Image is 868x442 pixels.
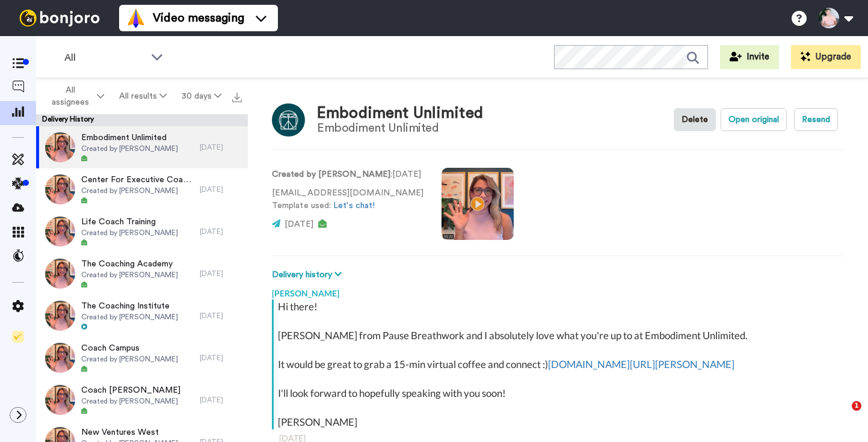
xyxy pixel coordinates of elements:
div: Embodiment Unlimited [317,121,483,135]
div: [DATE] [200,227,242,236]
button: Upgrade [791,45,861,69]
span: Created by [PERSON_NAME] [81,354,178,364]
span: Coach Campus [81,342,178,354]
img: 8be222f2-26a5-43c2-bc2f-2eb4007ff4fa-thumb.jpg [45,216,75,247]
button: Resend [794,108,838,131]
span: Created by [PERSON_NAME] [81,396,180,406]
a: The Coaching AcademyCreated by [PERSON_NAME][DATE] [36,253,248,295]
a: Let's chat! [333,201,375,210]
div: [DATE] [200,395,242,405]
div: Embodiment Unlimited [317,105,483,122]
div: [DATE] [200,353,242,363]
button: Delete [674,108,716,131]
button: 30 days [174,85,229,107]
p: [EMAIL_ADDRESS][DOMAIN_NAME] Template used: [272,187,423,212]
span: New Ventures West [81,426,178,438]
img: 65966e08-5c1b-4833-838d-dfac3edde86a-thumb.jpg [45,343,75,373]
button: Delivery history [272,268,345,281]
span: All [64,51,145,65]
span: All assignees [46,84,94,108]
span: The Coaching Academy [81,258,178,270]
img: vm-color.svg [126,8,146,28]
a: [DOMAIN_NAME][URL][PERSON_NAME] [548,358,734,370]
span: [DATE] [285,220,313,229]
div: Delivery History [36,114,248,126]
strong: Created by [PERSON_NAME] [272,170,390,179]
div: [DATE] [200,269,242,278]
div: [DATE] [200,143,242,152]
span: Created by [PERSON_NAME] [81,144,178,153]
button: All assignees [38,79,112,113]
span: Coach [PERSON_NAME] [81,384,180,396]
span: 1 [852,401,861,411]
span: Created by [PERSON_NAME] [81,270,178,280]
img: 9e524bc6-3de9-4c67-82e4-390ff6373b91-thumb.jpg [45,301,75,331]
div: [DATE] [200,185,242,194]
span: Created by [PERSON_NAME] [81,312,178,322]
img: 29cae866-fd9e-417a-8c47-d71508b6aaef-thumb.jpg [45,259,75,289]
a: Center For Executive CoachingCreated by [PERSON_NAME][DATE] [36,168,248,210]
img: 30731040-627d-40a2-b994-88342fef7709-thumb.jpg [45,174,75,204]
a: Coach [PERSON_NAME]Created by [PERSON_NAME][DATE] [36,379,248,421]
p: : [DATE] [272,168,423,181]
span: Center For Executive Coaching [81,174,194,186]
span: Created by [PERSON_NAME] [81,186,194,195]
img: 04f91f5b-a822-4552-a450-41c411d1ba7e-thumb.jpg [45,132,75,162]
img: Checklist.svg [12,331,24,343]
img: export.svg [232,93,242,102]
a: Embodiment UnlimitedCreated by [PERSON_NAME][DATE] [36,126,248,168]
a: Life Coach TrainingCreated by [PERSON_NAME][DATE] [36,210,248,253]
img: 3698daa9-6f92-4b3f-b47e-abad6f79f868-thumb.jpg [45,385,75,415]
button: Export all results that match these filters now. [229,87,245,105]
div: [DATE] [200,311,242,321]
span: The Coaching Institute [81,300,178,312]
span: Embodiment Unlimited [81,132,178,144]
div: Hi there! [PERSON_NAME] from Pause Breathwork and I absolutely love what you're up to at Embodime... [278,299,841,429]
span: Video messaging [153,10,244,26]
span: Created by [PERSON_NAME] [81,228,178,238]
img: bj-logo-header-white.svg [14,10,105,26]
iframe: Intercom live chat [827,401,856,430]
button: Invite [720,45,779,69]
img: Image of Embodiment Unlimited [272,103,305,137]
a: Coach CampusCreated by [PERSON_NAME][DATE] [36,337,248,379]
div: [PERSON_NAME] [272,281,844,299]
button: All results [112,85,174,107]
button: Open original [721,108,787,131]
a: The Coaching InstituteCreated by [PERSON_NAME][DATE] [36,295,248,337]
span: Life Coach Training [81,216,178,228]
